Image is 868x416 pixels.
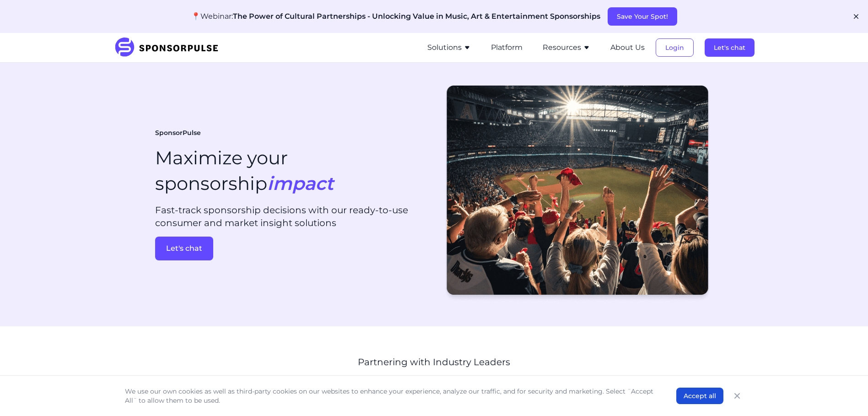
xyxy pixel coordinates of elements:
[155,237,427,260] a: Let's chat
[731,389,744,402] button: Close
[543,42,590,53] button: Resources
[125,387,658,405] p: We use our own cookies as well as third-party cookies on our websites to enhance your experience,...
[267,172,334,194] i: impact
[608,12,677,21] a: Save Your Spot!
[233,12,600,21] span: The Power of Cultural Partnerships - Unlocking Value in Music, Art & Entertainment Sponsorships
[155,237,213,260] button: Let's chat
[491,43,523,52] a: Platform
[610,42,645,53] button: About Us
[610,43,645,52] a: About Us
[155,204,427,229] p: Fast-track sponsorship decisions with our ready-to-use consumer and market insight solutions
[491,42,523,53] button: Platform
[155,129,201,138] span: SponsorPulse
[114,38,225,58] img: SponsorPulse
[705,43,755,52] a: Let's chat
[705,38,755,57] button: Let's chat
[676,388,723,404] button: Accept all
[225,356,643,368] p: Partnering with Industry Leaders
[191,11,600,22] p: 📍Webinar:
[656,38,694,57] button: Login
[427,42,471,53] button: Solutions
[608,7,677,26] button: Save Your Spot!
[656,43,694,52] a: Login
[155,145,334,196] h1: Maximize your sponsorship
